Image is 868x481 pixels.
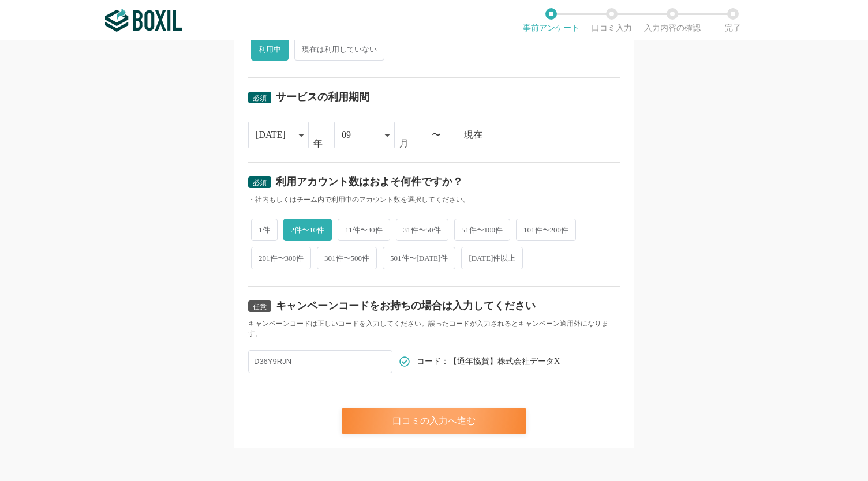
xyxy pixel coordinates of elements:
span: [DATE]件以上 [461,247,523,269]
div: [DATE] [256,122,286,148]
div: 現在 [464,130,620,140]
div: 〜 [432,130,441,140]
span: 2件〜10件 [283,219,332,241]
span: 利用中 [251,38,289,61]
span: 301件〜500件 [317,247,377,269]
div: サービスの利用期間 [276,92,369,102]
span: 501件〜[DATE]件 [383,247,455,269]
div: 利用アカウント数はおよそ何件ですか？ [276,176,463,187]
div: 年 [313,139,323,148]
span: コード：【通年協賛】株式会社データX [417,358,560,366]
div: キャンペーンコードは正しいコードを入力してください。誤ったコードが入力されるとキャンペーン適用外になります。 [248,319,620,339]
div: ・社内もしくはチーム内で利用中のアカウント数を選択してください。 [248,195,620,205]
div: 09 [342,122,351,148]
li: 事前アンケート [521,8,581,32]
span: 任意 [253,303,267,311]
img: ボクシルSaaS_ロゴ [105,9,182,32]
span: 101件〜200件 [516,219,576,241]
span: 201件〜300件 [251,247,311,269]
span: 1件 [251,219,278,241]
span: 11件〜30件 [338,219,390,241]
span: 現在は利用していない [294,38,384,61]
span: 51件〜100件 [454,219,511,241]
div: 口コミの入力へ進む [342,408,526,434]
span: 必須 [253,179,267,187]
li: 完了 [702,8,763,32]
li: 入力内容の確認 [642,8,702,32]
li: 口コミ入力 [581,8,642,32]
span: 31件〜50件 [396,219,448,241]
div: キャンペーンコードをお持ちの場合は入力してください [276,300,536,311]
div: 月 [399,139,409,148]
span: 必須 [253,94,267,102]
